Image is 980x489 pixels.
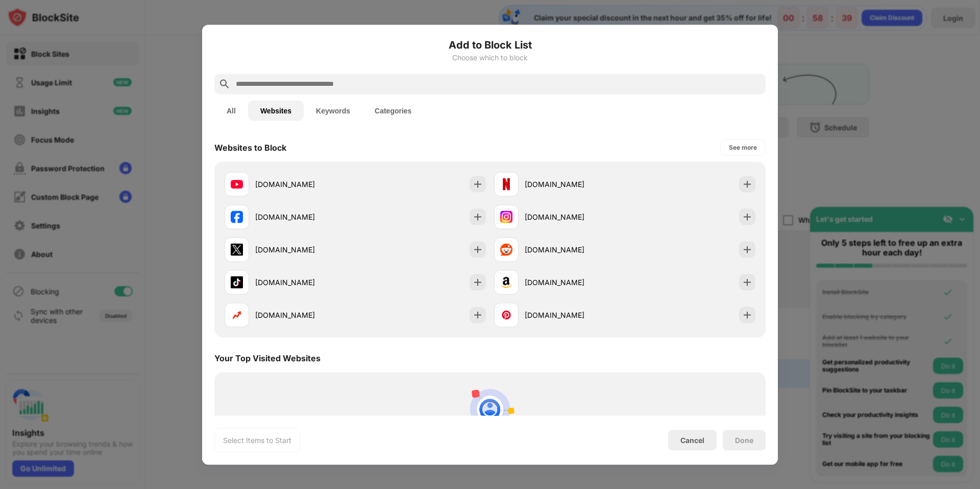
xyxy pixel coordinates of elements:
[500,178,512,190] img: favicons
[362,100,424,121] button: Categories
[231,276,243,288] img: favicons
[729,142,757,152] div: See more
[231,309,243,321] img: favicons
[255,244,355,255] div: [DOMAIN_NAME]
[255,310,355,320] div: [DOMAIN_NAME]
[525,244,625,255] div: [DOMAIN_NAME]
[525,212,625,222] div: [DOMAIN_NAME]
[214,142,286,152] div: Websites to Block
[500,309,512,321] img: favicons
[214,37,766,52] h6: Add to Block List
[525,310,625,320] div: [DOMAIN_NAME]
[525,179,625,190] div: [DOMAIN_NAME]
[465,384,514,433] img: personal-suggestions.svg
[680,436,704,445] div: Cancel
[500,243,512,255] img: favicons
[214,353,321,363] div: Your Top Visited Websites
[304,100,362,121] button: Keywords
[231,178,243,190] img: favicons
[500,211,512,223] img: favicons
[231,211,243,223] img: favicons
[223,435,291,445] div: Select Items to Start
[231,243,243,255] img: favicons
[255,277,355,288] div: [DOMAIN_NAME]
[214,100,248,121] button: All
[500,276,512,288] img: favicons
[248,100,304,121] button: Websites
[214,53,766,61] div: Choose which to block
[525,277,625,288] div: [DOMAIN_NAME]
[735,436,753,444] div: Done
[255,212,355,222] div: [DOMAIN_NAME]
[218,78,231,90] img: search.svg
[255,179,355,190] div: [DOMAIN_NAME]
